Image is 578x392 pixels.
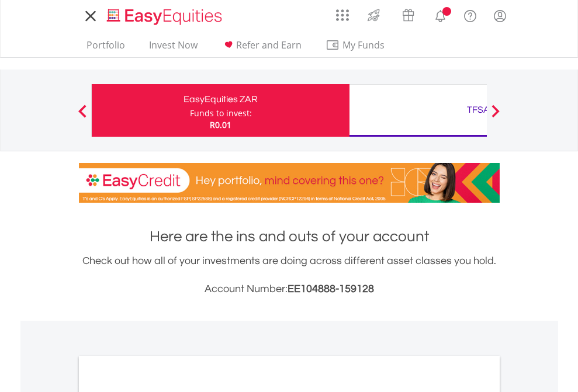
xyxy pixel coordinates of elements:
span: R0.01 [210,119,231,130]
img: vouchers-v2.svg [399,6,418,25]
a: My Profile [485,3,515,29]
img: EasyEquities_Logo.png [105,7,227,26]
button: Next [484,110,507,122]
span: EE104888-159128 [288,283,374,294]
h1: Here are the ins and outs of your account [79,226,500,247]
a: FAQ's and Support [455,3,485,26]
img: grid-menu-icon.svg [336,9,349,22]
img: thrive-v2.svg [364,6,383,25]
a: Vouchers [391,3,425,25]
h3: Account Number: [79,281,500,297]
a: Refer and Earn [217,39,306,57]
a: AppsGrid [328,3,357,22]
img: EasyCredit Promotion Banner [79,163,500,203]
div: Funds to invest: [190,107,252,119]
a: Invest Now [144,39,202,57]
div: EasyEquities ZAR [99,91,342,107]
span: Refer and Earn [236,39,302,51]
button: Previous [71,110,94,122]
span: My Funds [326,37,402,53]
a: Home page [102,3,227,26]
a: Portfolio [82,39,130,57]
a: Notifications [425,3,455,26]
div: Check out how all of your investments are doing across different asset classes you hold. [79,253,500,297]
